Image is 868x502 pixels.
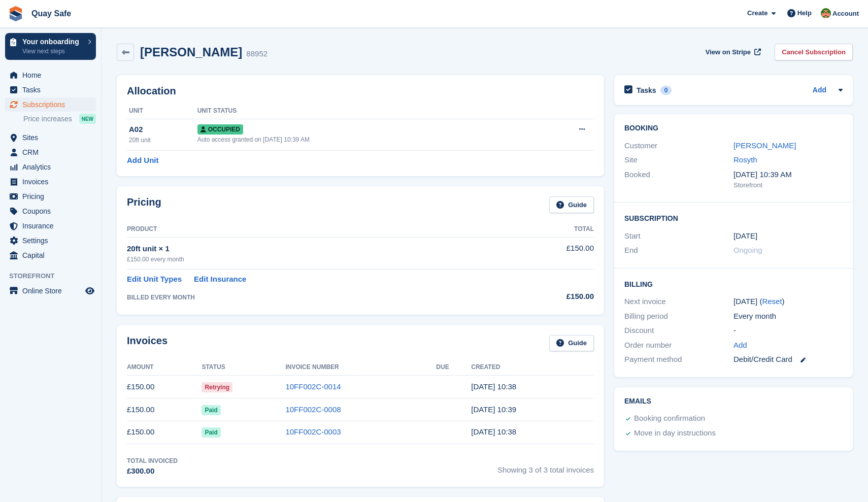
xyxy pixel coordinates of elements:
[706,47,751,57] span: View on Stripe
[733,311,843,322] div: Every month
[5,233,96,248] a: menu
[733,180,843,190] div: Storefront
[624,340,733,351] div: Order number
[5,145,96,159] a: menu
[197,103,531,119] th: Unit Status
[84,285,96,297] a: Preview store
[127,456,178,465] div: Total Invoiced
[733,169,843,181] div: [DATE] 10:39 AM
[471,359,594,376] th: Created
[733,325,843,337] div: -
[832,9,859,19] span: Account
[127,359,202,376] th: Amount
[549,335,594,352] a: Guide
[22,233,83,248] span: Settings
[733,354,843,365] div: Debit/Credit Card
[733,296,843,308] div: [DATE] ( )
[202,382,232,392] span: Retrying
[797,8,812,18] span: Help
[22,248,83,262] span: Capital
[624,213,843,223] h2: Subscription
[127,376,202,398] td: £150.00
[436,359,471,376] th: Due
[5,204,96,218] a: menu
[79,114,96,124] div: NEW
[471,382,516,391] time: 2025-08-03 09:38:50 UTC
[22,160,83,174] span: Analytics
[5,130,96,145] a: menu
[5,33,96,60] a: Your onboarding View next steps
[624,124,843,132] h2: Booking
[5,248,96,262] a: menu
[8,6,23,21] img: stora-icon-8386f47178a22dfd0bd8f6a31ec36ba5ce8667c1dd55bd0f319d3a0aa187defe.svg
[733,340,747,351] a: Add
[127,398,202,421] td: £150.00
[202,359,285,376] th: Status
[285,427,341,436] a: 10FF002C-0003
[22,68,83,82] span: Home
[285,382,341,391] a: 10FF002C-0014
[471,405,516,414] time: 2025-07-03 09:39:15 UTC
[624,154,733,166] div: Site
[624,245,733,256] div: End
[22,83,83,97] span: Tasks
[127,155,158,166] a: Add Unit
[747,8,767,18] span: Create
[733,155,757,164] a: Rosyth
[22,38,83,45] p: Your onboarding
[507,221,594,238] th: Total
[22,145,83,159] span: CRM
[624,296,733,308] div: Next invoice
[127,335,168,352] h2: Invoices
[5,83,96,97] a: menu
[775,44,853,60] a: Cancel Subscription
[22,219,83,233] span: Insurance
[129,136,197,145] div: 20ft unit
[202,405,220,415] span: Paid
[733,246,762,254] span: Ongoing
[5,68,96,82] a: menu
[5,160,96,174] a: menu
[27,5,75,22] a: Quay Safe
[762,297,782,306] a: Reset
[497,456,594,477] span: Showing 3 of 3 total invoices
[127,85,594,97] h2: Allocation
[22,97,83,112] span: Subscriptions
[624,325,733,337] div: Discount
[624,311,733,322] div: Billing period
[246,48,268,60] div: 88952
[624,230,733,242] div: Start
[127,103,197,119] th: Unit
[127,421,202,444] td: £150.00
[127,196,161,213] h2: Pricing
[127,274,182,285] a: Edit Unit Types
[127,243,507,255] div: 20ft unit × 1
[733,230,757,242] time: 2025-06-03 00:00:00 UTC
[5,219,96,233] a: menu
[22,284,83,298] span: Online Store
[5,284,96,298] a: menu
[23,113,96,124] a: Price increases NEW
[813,85,826,96] a: Add
[733,141,796,150] a: [PERSON_NAME]
[634,413,705,425] div: Booking confirmation
[202,427,220,438] span: Paid
[197,124,243,135] span: Occupied
[127,255,507,264] div: £150.00 every month
[624,354,733,365] div: Payment method
[5,175,96,189] a: menu
[194,274,246,285] a: Edit Insurance
[127,293,507,302] div: BILLED EVERY MONTH
[5,97,96,112] a: menu
[22,204,83,218] span: Coupons
[127,221,507,238] th: Product
[624,140,733,152] div: Customer
[702,44,763,60] a: View on Stripe
[471,427,516,436] time: 2025-06-03 09:38:34 UTC
[634,427,716,440] div: Move in day instructions
[624,169,733,190] div: Booked
[507,291,594,303] div: £150.00
[140,45,242,59] h2: [PERSON_NAME]
[129,124,197,136] div: A02
[637,86,656,95] h2: Tasks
